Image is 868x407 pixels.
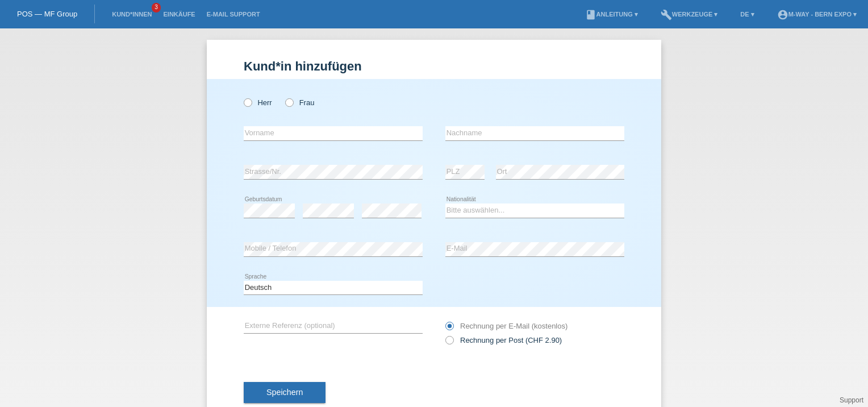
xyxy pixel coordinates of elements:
[106,11,157,18] a: Kund*innen
[445,336,562,344] label: Rechnung per Post (CHF 2.90)
[585,9,596,20] i: book
[244,59,624,73] h1: Kund*in hinzufügen
[244,98,251,106] input: Herr
[244,382,325,404] button: Speichern
[655,11,724,18] a: buildWerkzeuge ▾
[445,336,453,350] input: Rechnung per Post (CHF 2.90)
[244,98,272,107] label: Herr
[735,11,759,18] a: DE ▾
[266,388,303,397] span: Speichern
[445,322,567,330] label: Rechnung per E-Mail (kostenlos)
[17,10,77,18] a: POS — MF Group
[661,9,672,20] i: build
[152,3,161,13] span: 3
[840,396,863,404] a: Support
[285,98,314,107] label: Frau
[771,11,862,18] a: account_circlem-way - Bern Expo ▾
[201,11,266,18] a: E-Mail Support
[445,322,453,336] input: Rechnung per E-Mail (kostenlos)
[285,98,293,106] input: Frau
[777,9,788,20] i: account_circle
[579,11,644,18] a: bookAnleitung ▾
[157,11,201,18] a: Einkäufe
